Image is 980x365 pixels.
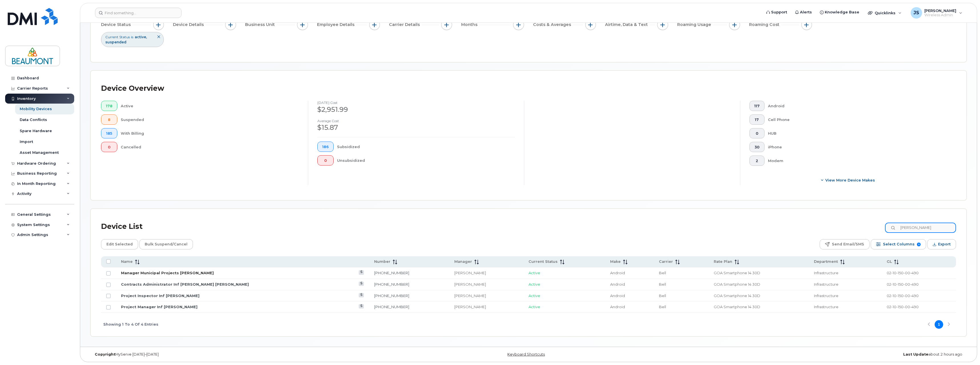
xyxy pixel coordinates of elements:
[610,304,625,309] span: Android
[454,293,518,299] div: [PERSON_NAME]
[317,123,515,132] div: $15.87
[139,239,193,249] button: Bulk Suspend/Cancel
[106,118,112,122] span: 8
[659,304,666,309] span: Bell
[885,223,956,233] input: Search Device List ...
[914,9,919,16] span: JS
[659,293,666,298] span: Bell
[103,320,158,329] span: Showing 1 To 4 Of 4 Entries
[106,240,133,249] span: Edit Selected
[917,243,921,246] span: 9
[907,7,966,19] div: Joey Springer
[529,259,558,264] span: Current Status
[800,9,812,15] span: Alerts
[529,304,540,309] span: Active
[529,282,540,287] span: Active
[529,271,540,275] span: Active
[101,22,132,28] span: Device Status
[322,158,329,163] span: 0
[754,145,760,150] span: 30
[101,101,117,111] button: 178
[121,304,197,309] a: Project Manager Inf [PERSON_NAME]
[106,145,112,150] span: 0
[771,9,787,15] span: Support
[754,159,760,163] span: 2
[605,22,650,28] span: Airtime, Data & Text
[95,8,182,18] input: Find something...
[749,156,765,166] button: 2
[825,178,875,183] span: View More Device Makes
[714,282,760,287] span: GOA Smartphone 14 30D
[871,239,926,249] button: Select Columns 9
[768,156,947,166] div: Modem
[610,259,621,264] span: Make
[820,239,870,249] button: Send Email/SMS
[173,22,205,28] span: Device Details
[887,282,919,287] span: 02-10-150-00-490
[337,155,515,166] div: Unsubsidized
[507,352,545,356] a: Keyboard Shortcuts
[374,282,409,287] a: [PHONE_NUMBER]
[924,8,956,13] span: [PERSON_NAME]
[359,282,364,286] a: View Last Bill
[374,259,390,264] span: Number
[121,271,214,275] a: Manager Municipal Projects [PERSON_NAME]
[145,240,187,249] span: Bulk Suspend/Cancel
[749,22,781,28] span: Roaming Cost
[875,11,896,15] span: Quicklinks
[374,293,409,298] a: [PHONE_NUMBER]
[317,105,515,114] div: $2,951.99
[135,35,147,39] span: active
[337,142,515,152] div: Subsidized
[105,40,126,44] span: suspended
[610,282,625,287] span: Android
[749,128,765,138] button: 0
[322,145,329,149] span: 186
[887,293,919,298] span: 02-10-150-00-490
[461,22,479,28] span: Months
[317,142,334,152] button: 186
[659,259,673,264] span: Carrier
[832,240,864,249] span: Send Email/SMS
[768,114,947,125] div: Cell Phone
[610,271,625,275] span: Android
[935,320,943,329] button: Page 1
[659,282,666,287] span: Bell
[814,259,838,264] span: Department
[533,22,573,28] span: Costs & Averages
[610,293,625,298] span: Android
[317,101,515,104] h4: [DATE] cost
[791,7,816,18] a: Alerts
[317,119,515,123] h4: Average cost
[659,271,666,275] span: Bell
[754,131,760,136] span: 0
[887,259,892,264] span: GL
[762,7,791,18] a: Support
[317,155,334,166] button: 0
[816,7,863,18] a: Knowledge Base
[374,304,409,309] a: [PHONE_NUMBER]
[359,293,364,297] a: View Last Bill
[887,304,919,309] span: 02-10-150-00-490
[245,22,277,28] span: Business Unit
[454,304,518,310] div: [PERSON_NAME]
[95,352,115,356] strong: Copyright
[131,35,133,39] span: is
[924,13,956,17] span: Wireless Admin
[754,118,760,122] span: 17
[768,142,947,152] div: iPhone
[749,101,765,111] button: 117
[938,240,951,249] span: Export
[454,259,472,264] span: Manager
[106,104,112,108] span: 178
[359,270,364,275] a: View Last Bill
[714,271,760,275] span: GOA Smartphone 14 30D
[675,352,967,357] div: about 2 hours ago
[374,271,409,275] a: [PHONE_NUMBER]
[121,128,299,138] div: With Billing
[121,282,249,287] a: Contracts Administrator Inf [PERSON_NAME] [PERSON_NAME]
[749,175,947,185] button: View More Device Makes
[101,81,164,96] div: Device Overview
[714,259,732,264] span: Rate Plan
[121,114,299,125] div: Suspended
